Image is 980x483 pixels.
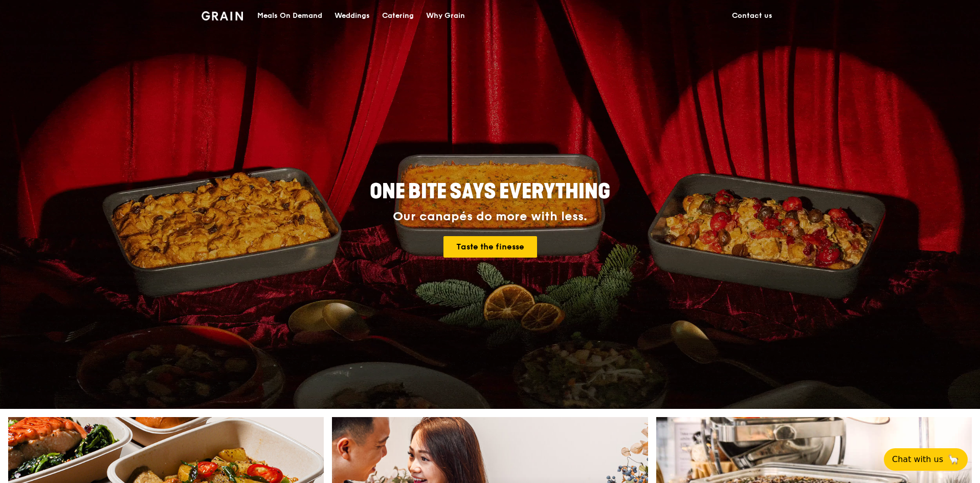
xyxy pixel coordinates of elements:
div: Weddings [335,1,370,31]
span: Chat with us [892,453,943,466]
a: Contact us [726,1,778,31]
button: Chat with us🦙 [884,448,968,471]
div: Why Grain [426,1,465,31]
div: Catering [382,1,414,31]
span: 🦙 [947,453,960,466]
img: Grain [202,11,243,20]
div: Our canapés do more with less. [306,210,674,224]
span: ONE BITE SAYS EVERYTHING [370,179,610,204]
a: Weddings [328,1,376,31]
a: Taste the finesse [443,236,537,258]
a: Catering [376,1,420,31]
div: Meals On Demand [257,1,322,31]
a: Why Grain [420,1,471,31]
